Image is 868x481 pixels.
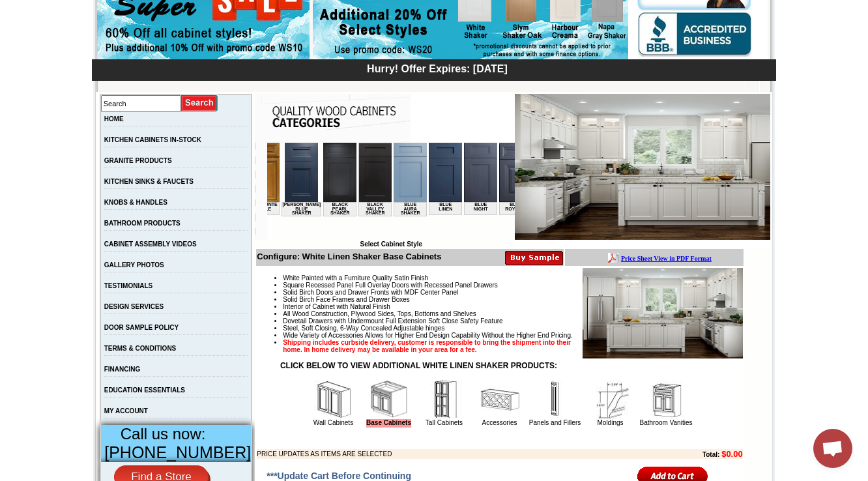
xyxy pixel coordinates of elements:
a: FINANCING [104,366,141,373]
img: Base Cabinets [369,380,409,419]
iframe: Browser incompatible [267,143,515,241]
a: Wall Cabinets [313,419,353,426]
a: TESTIMONIALS [104,282,152,289]
a: KITCHEN CABINETS IN-STOCK [104,136,201,143]
b: Price Sheet View in PDF Format [15,5,106,12]
img: White Linen Shaker [515,94,770,240]
a: KNOBS & HANDLES [104,199,167,206]
b: Select Cabinet Style [360,241,422,248]
span: Steel, Soft Closing, 6-Way Concealed Adjustable hinges [283,325,444,332]
a: TERMS & CONDITIONS [104,345,177,352]
span: All Wood Construction, Plywood Sides, Tops, Bottoms and Shelves [283,310,476,317]
span: Call us now: [121,425,206,443]
img: Wall Cabinets [314,380,353,419]
a: HOME [104,115,124,123]
strong: CLICK BELOW TO VIEW ADDITIONAL WHITE LINEN SHAKER PRODUCTS: [280,361,557,370]
img: pdf.png [2,3,12,14]
a: Price Sheet View in PDF Format [15,2,106,13]
td: Blue Royalle [232,59,265,72]
img: Panels and Fillers [536,380,575,419]
a: Bathroom Vanities [640,419,693,426]
a: MY ACCOUNT [104,407,148,415]
a: Base Cabinets [366,419,411,428]
a: GALLERY PHOTOS [104,261,164,269]
a: Panels and Fillers [529,419,581,426]
a: CABINET ASSEMBLY VIDEOS [104,241,197,248]
span: Dovetail Drawers with Undermount Full Extension Soft Close Safety Feature [283,317,502,325]
a: Tall Cabinets [426,419,463,426]
span: White Painted with a Furniture Quality Satin Finish [283,274,428,282]
span: Interior of Cabinet with Natural Finish [283,303,390,310]
div: Hurry! Offer Expires: [DATE] [98,61,776,75]
span: ***Update Cart Before Continuing [267,471,411,481]
td: PRICE UPDATES AS ITEMS ARE SELECTED [257,449,631,459]
img: Product Image [583,268,743,358]
a: BATHROOM PRODUCTS [104,220,181,227]
img: Bathroom Vanities [646,380,686,419]
a: KITCHEN SINKS & FAUCETS [104,178,194,185]
a: GRANITE PRODUCTS [104,157,172,164]
strong: Shipping includes curbside delivery, customer is responsible to bring the shipment into their hom... [283,339,571,353]
div: Open chat [813,429,852,468]
img: Tall Cabinets [425,380,464,419]
b: $0.00 [721,449,743,459]
img: Accessories [480,380,519,419]
a: DESIGN SERVICES [104,303,164,310]
input: Submit [181,95,218,112]
span: Wide Variety of Accessories Allows for Higher End Design Capability Without the Higher End Pricing. [283,332,572,339]
span: Solid Birch Doors and Drawer Fronts with MDF Center Panel [283,289,458,296]
a: Moldings [597,419,623,426]
span: Square Recessed Panel Full Overlay Doors with Recessed Panel Drawers [283,282,498,289]
a: DOOR SAMPLE POLICY [104,324,179,331]
b: Configure: White Linen Shaker Base Cabinets [257,252,441,261]
span: Solid Birch Face Frames and Drawer Boxes [283,296,410,303]
b: Total: [702,451,719,458]
span: [PHONE_NUMBER] [104,443,251,461]
a: EDUCATION ESSENTIALS [104,386,185,394]
img: Moldings [591,380,630,419]
a: Accessories [482,419,517,426]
